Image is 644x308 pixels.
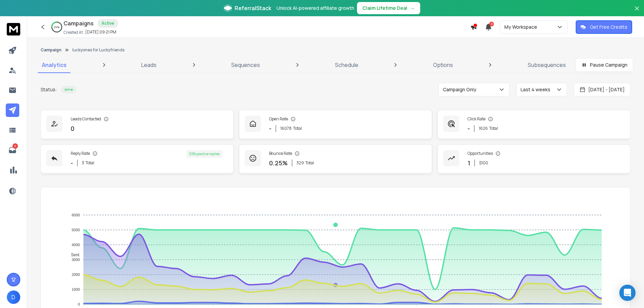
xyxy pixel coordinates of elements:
p: luckyones for Luckyfriends [72,47,124,53]
p: - [269,124,271,133]
p: 24 % [54,25,59,29]
button: Pause Campaign [575,58,633,72]
div: Active [61,86,76,93]
tspan: 3000 [72,258,80,262]
span: → [410,5,415,11]
p: Bounce Rate [269,151,292,156]
p: Subsequences [528,61,566,69]
p: [DATE] 09:21 PM [85,29,116,35]
a: Click Rate-1626Total [437,110,630,139]
span: 16078 [280,126,292,131]
p: Unlock AI-powered affiliate growth [277,5,354,11]
span: Total [305,160,314,166]
p: My Workspace [504,24,540,30]
a: Subsequences [524,57,570,73]
a: Analytics [38,57,71,73]
a: Options [429,57,457,73]
span: 1626 [479,126,488,131]
p: Reply Rate [71,151,90,156]
a: Leads [137,57,161,73]
a: Sequences [227,57,264,73]
span: ReferralStack [235,4,271,12]
tspan: 6000 [72,213,80,217]
p: Opportunities [468,151,493,156]
p: Last 4 weeks [521,86,553,93]
span: 5 [489,22,494,26]
tspan: 1000 [72,287,80,291]
span: Total [489,126,498,131]
p: Analytics [42,61,67,69]
p: 1 [468,158,470,168]
p: Status: [41,86,57,93]
p: Options [433,61,453,69]
button: Close banner [633,4,641,20]
p: 0 [71,124,74,133]
p: Schedule [335,61,358,69]
button: D [7,290,20,304]
span: 329 [296,160,304,166]
p: 0.25 % [269,158,288,168]
p: Campaign Only [443,86,479,93]
p: $ 100 [479,160,488,166]
span: 3 [82,160,84,166]
tspan: 2000 [72,273,80,277]
p: Leads [141,61,157,69]
p: - [71,158,73,168]
span: Sent [66,253,79,257]
a: Bounce Rate0.25%329Total [239,144,432,173]
p: - [468,124,470,133]
span: Total [293,126,302,131]
a: Schedule [331,57,362,73]
p: Sequences [231,61,260,69]
a: Open Rate-16078Total [239,110,432,139]
button: Campaign [41,47,62,53]
tspan: 4000 [72,243,80,247]
p: Created At: [64,30,84,35]
tspan: 5000 [72,228,80,232]
a: Leads Contacted0 [41,110,234,139]
button: Get Free Credits [576,20,632,34]
div: Active [98,19,118,28]
a: Reply Rate-3Total33% positive replies [41,144,234,173]
p: Get Free Credits [590,24,627,30]
button: [DATE] - [DATE] [574,83,630,96]
span: Total [86,160,94,166]
p: Click Rate [468,116,485,122]
p: Leads Contacted [71,116,101,122]
tspan: 0 [78,302,80,306]
a: 6 [6,143,19,157]
h1: Campaigns [64,19,94,27]
div: Open Intercom Messenger [619,285,636,301]
p: Open Rate [269,116,288,122]
button: Claim Lifetime Deal→ [357,2,420,14]
p: 6 [13,143,18,149]
div: 33 % positive replies [186,150,222,158]
a: Opportunities1$100 [437,144,630,173]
